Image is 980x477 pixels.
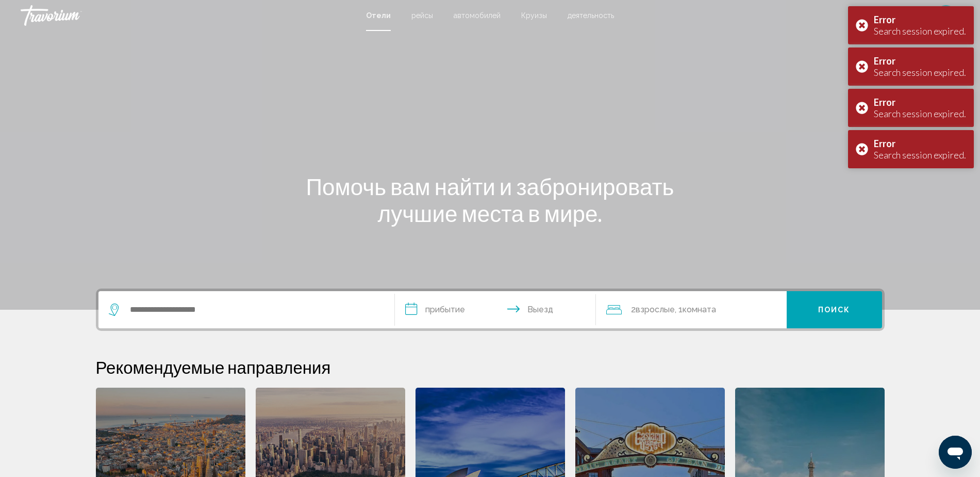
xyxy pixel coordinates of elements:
a: деятельность [568,11,614,20]
iframe: Кнопка запуска окна обмена сообщениями [939,436,972,469]
div: Search session expired. [874,25,966,37]
span: Взрослые [636,305,675,314]
div: Error [874,138,966,149]
span: Комната [683,305,716,314]
span: Поиск [818,306,851,314]
div: Search session expired. [874,67,966,78]
button: Check in and out dates [395,291,596,328]
a: Travorium [21,5,356,26]
div: Search session expired. [874,149,966,161]
a: Круизы [521,11,547,20]
div: Search session expired. [874,108,966,119]
button: User Menu [933,5,959,26]
span: , 1 [675,303,716,317]
span: 2 [631,303,675,317]
button: Поиск [787,291,882,328]
button: Travelers: 2 adults, 0 children [596,291,787,328]
h2: Рекомендуемые направления [96,357,885,377]
a: Отели [366,11,391,20]
a: рейсы [411,11,433,20]
h1: Помочь вам найти и забронировать лучшие места в мире. [297,173,684,227]
div: Search widget [98,291,882,328]
a: автомобилей [454,11,501,20]
div: Error [874,55,966,67]
div: Error [874,14,966,25]
div: Error [874,97,966,108]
